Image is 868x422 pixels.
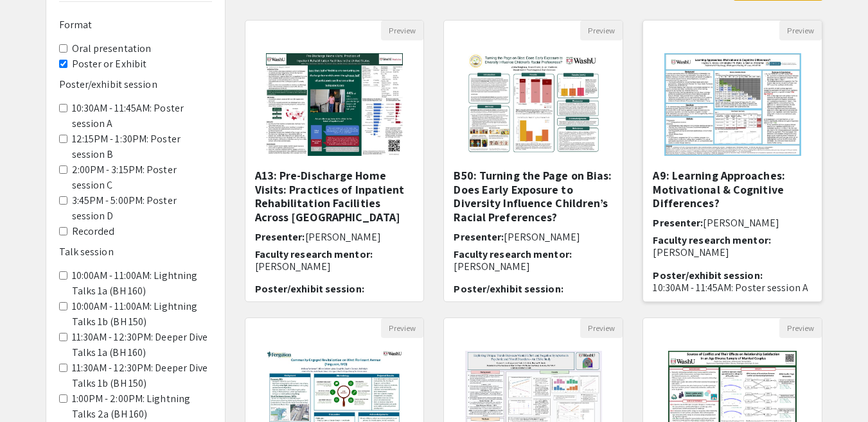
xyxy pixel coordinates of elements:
[72,131,212,162] label: 12:15PM - 1:30PM: Poster session B
[653,246,812,258] p: [PERSON_NAME]
[72,330,212,360] label: 11:30AM - 12:30PM: Deeper Dive Talks 1a (BH 160)
[59,78,212,90] h6: Poster/exhibit session
[651,40,814,169] img: <p>A9: Learning Approaches: Motivational &amp; Cognitive Differences?</p>
[10,364,55,412] iframe: Chat
[653,269,762,282] span: Poster/exhibit session:
[72,193,212,224] label: 3:45PM - 5:00PM: Poster session D
[580,21,623,40] button: Preview
[255,231,414,243] h6: Presenter:
[452,40,615,169] img: <p>B50: Turning the Page on Bias: Does Early Exposure to Diversity Influence Children’s Racial Pr...
[779,318,822,338] button: Preview
[72,162,212,193] label: 2:00PM - 3:15PM: Poster session C
[255,169,414,224] h5: A13: Pre-Discharge Home Visits: Practices of Inpatient Rehabilitation Facilities Across [GEOGRAPH...
[443,20,623,302] div: Open Presentation <p>B50: Turning the Page on Bias: Does Early Exposure to Diversity Influence Ch...
[653,217,812,229] h6: Presenter:
[454,169,613,224] h5: B50: Turning the Page on Bias: Does Early Exposure to Diversity Influence Children’s Racial Prefe...
[454,282,563,296] span: Poster/exhibit session:
[580,318,623,338] button: Preview
[504,230,580,244] span: [PERSON_NAME]
[454,231,613,243] h6: Presenter:
[779,21,822,40] button: Preview
[72,360,212,391] label: 11:30AM - 12:30PM: Deeper Dive Talks 1b (BH 150)
[454,248,571,261] span: Faculty research mentor:
[72,101,212,131] label: 10:30AM - 11:45AM: Poster session A
[72,224,115,239] label: Recorded
[381,318,423,338] button: Preview
[72,56,147,72] label: Poster or Exhibit
[245,20,425,302] div: Open Presentation <p>A13: Pre-Discharge Home Visits: Practices of Inpatient Rehabilitation Facili...
[72,268,212,299] label: 10:00AM - 11:00AM: Lightning Talks 1a (BH 160)
[72,391,212,422] label: 1:00PM - 2:00PM: Lightning Talks 2a (BH 160)
[454,260,613,273] p: [PERSON_NAME]
[653,169,812,210] h5: A9: Learning Approaches: Motivational & Cognitive Differences?
[653,282,812,294] p: 10:30AM - 11:45AM: Poster session A
[72,299,212,330] label: 10:00AM - 11:00AM: Lightning Talks 1b (BH 150)
[59,19,212,31] h6: Format
[253,40,416,169] img: <p>A13: Pre-Discharge Home Visits: Practices of Inpatient Rehabilitation Facilities Across the Un...
[255,248,373,261] span: Faculty research mentor:
[381,21,423,40] button: Preview
[703,216,779,230] span: [PERSON_NAME]
[305,230,381,244] span: [PERSON_NAME]
[653,233,770,247] span: Faculty research mentor:
[59,246,212,258] h6: Talk session
[255,260,414,273] p: [PERSON_NAME]
[255,282,364,296] span: Poster/exhibit session:
[642,20,822,302] div: Open Presentation <p>A9: Learning Approaches: Motivational &amp; Cognitive Differences?</p>
[72,41,152,56] label: Oral presentation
